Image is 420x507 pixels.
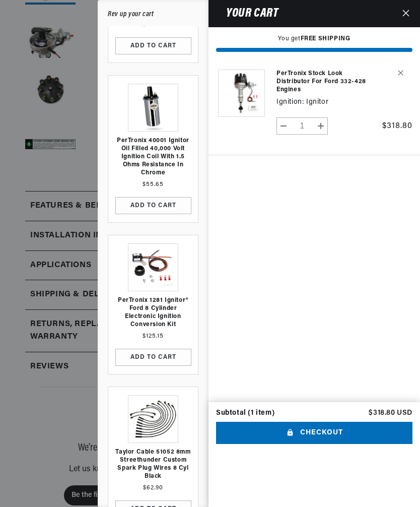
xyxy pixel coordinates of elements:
[216,35,412,43] p: You get
[306,98,328,106] dd: Ignitor
[216,422,412,445] button: Checkout
[301,36,351,42] strong: FREE SHIPPING
[390,62,407,84] button: Remove PerTronix Stock Look Distributor for Ford 332-428 Engines - Ignitor
[216,410,274,417] div: Subtotal (1 item)
[291,117,314,135] input: Quantity for PerTronix Stock Look Distributor for Ford 332-428 Engines
[276,98,304,106] dt: Ignition:
[216,457,412,484] iframe: PayPal-paypal
[216,9,278,19] h2: Your cart
[369,410,412,417] p: $318.80 USD
[276,70,372,94] a: PerTronix Stock Look Distributor for Ford 332-428 Engines
[382,122,412,130] span: $318.80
